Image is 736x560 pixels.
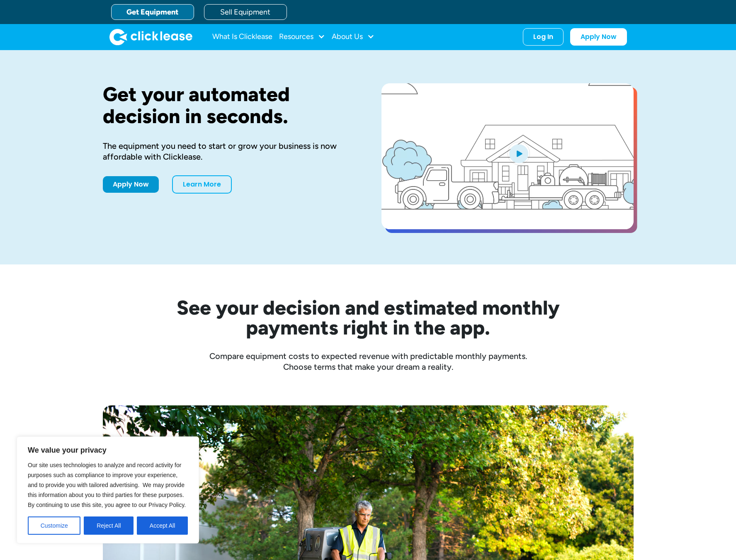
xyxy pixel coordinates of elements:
[111,4,194,20] a: Get Equipment
[381,83,634,229] a: open lightbox
[103,83,355,127] h1: Get your automated decision in seconds.
[103,141,355,162] div: The equipment you need to start or grow your business is now affordable with Clicklease.
[508,142,530,165] img: Blue play button logo on a light blue circular background
[28,445,188,455] p: We value your privacy
[28,462,186,508] span: Our site uses technologies to analyze and record activity for purposes such as compliance to impr...
[17,436,199,543] div: We value your privacy
[533,33,553,41] div: Log In
[570,28,627,46] a: Apply Now
[136,298,600,337] h2: See your decision and estimated monthly payments right in the app.
[103,351,634,372] div: Compare equipment costs to expected revenue with predictable monthly payments. Choose terms that ...
[279,29,325,45] div: Resources
[28,516,80,535] button: Customize
[109,29,192,45] a: home
[204,4,287,20] a: Sell Equipment
[332,29,374,45] div: About Us
[172,175,232,194] a: Learn More
[212,29,272,45] a: What Is Clicklease
[84,516,134,535] button: Reject All
[109,29,192,45] img: Clicklease logo
[103,176,159,193] a: Apply Now
[137,516,188,535] button: Accept All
